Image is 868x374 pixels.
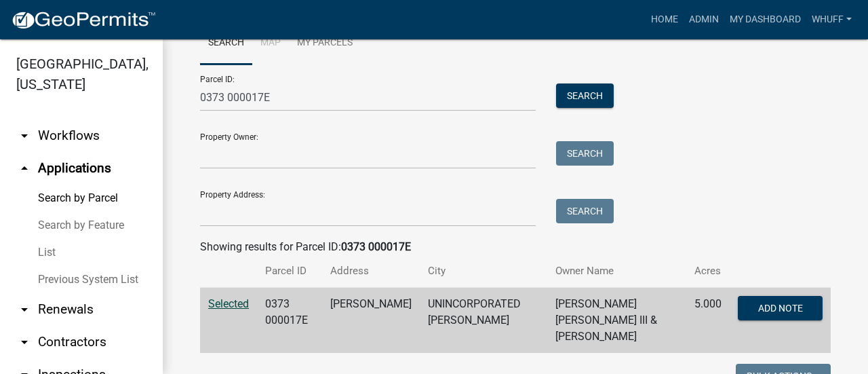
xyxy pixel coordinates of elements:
[806,7,857,33] a: whuff
[556,83,614,108] button: Search
[547,288,686,354] td: [PERSON_NAME] [PERSON_NAME] III & [PERSON_NAME]
[16,301,33,318] i: arrow_drop_down
[341,240,411,253] strong: 0373 000017E
[200,22,252,65] a: Search
[556,141,614,166] button: Search
[208,297,249,310] a: Selected
[322,255,420,287] th: Address
[322,288,420,354] td: [PERSON_NAME]
[646,7,684,33] a: Home
[556,199,614,223] button: Search
[420,288,547,354] td: UNINCORPORATED [PERSON_NAME]
[16,334,33,350] i: arrow_drop_down
[16,160,33,176] i: arrow_drop_up
[257,255,322,287] th: Parcel ID
[16,128,33,144] i: arrow_drop_down
[686,255,730,287] th: Acres
[757,303,802,314] span: Add Note
[547,255,686,287] th: Owner Name
[684,7,724,33] a: Admin
[257,288,322,354] td: 0373 000017E
[289,22,361,65] a: My Parcels
[724,7,806,33] a: My Dashboard
[686,288,730,354] td: 5.000
[738,296,823,320] button: Add Note
[200,239,831,255] div: Showing results for Parcel ID:
[420,255,547,287] th: City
